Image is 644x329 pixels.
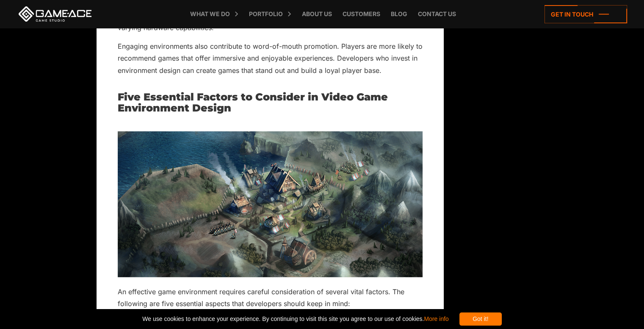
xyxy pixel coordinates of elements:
h2: Five Essential Factors to Consider in Video Game Environment Design [118,92,423,114]
a: More info [424,315,448,322]
img: game environment design [118,131,423,277]
div: Got it! [459,312,502,326]
p: An effective game environment requires careful consideration of several vital factors. The follow... [118,286,423,310]
a: Get in touch [544,5,627,23]
p: Engaging environments also contribute to word-of-mouth promotion. Players are more likely to reco... [118,40,423,76]
span: We use cookies to enhance your experience. By continuing to visit this site you agree to our use ... [142,312,448,326]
